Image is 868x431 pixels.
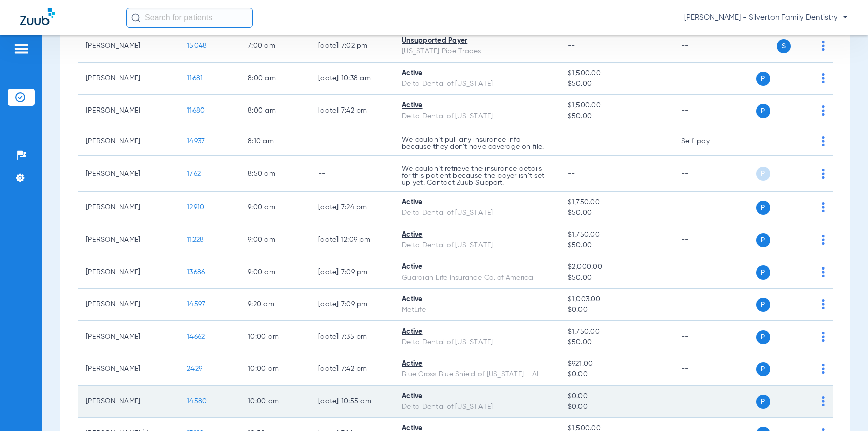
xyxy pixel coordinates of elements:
span: $1,500.00 [568,100,665,111]
span: 14937 [187,138,205,145]
div: Active [402,262,552,273]
span: $1,750.00 [568,197,665,208]
span: $1,003.00 [568,294,665,305]
span: [PERSON_NAME] - Silverton Family Dentistry [684,13,848,23]
td: [PERSON_NAME] [78,386,179,418]
div: Delta Dental of [US_STATE] [402,402,552,412]
td: -- [673,192,741,224]
td: -- [673,156,741,192]
span: $50.00 [568,240,665,251]
span: $2,000.00 [568,262,665,273]
div: Active [402,391,552,402]
span: P [756,233,770,247]
td: 9:00 AM [239,256,310,289]
td: 9:00 AM [239,224,310,256]
td: -- [673,353,741,386]
span: -- [568,170,575,177]
span: $50.00 [568,79,665,89]
td: [PERSON_NAME] [78,156,179,192]
img: group-dot-blue.svg [822,364,825,374]
td: 8:00 AM [239,63,310,95]
td: -- [673,256,741,289]
td: -- [310,156,394,192]
td: -- [673,63,741,95]
td: [PERSON_NAME] [78,127,179,156]
img: group-dot-blue.svg [822,299,825,309]
span: $1,750.00 [568,327,665,337]
td: -- [310,127,394,156]
td: -- [673,30,741,63]
span: $50.00 [568,111,665,122]
td: [DATE] 10:55 AM [310,386,394,418]
span: $0.00 [568,391,665,402]
td: [DATE] 7:42 PM [310,95,394,127]
img: Search Icon [131,13,140,22]
td: 10:00 AM [239,321,310,353]
span: $50.00 [568,337,665,348]
div: Delta Dental of [US_STATE] [402,337,552,348]
span: P [756,201,770,215]
img: group-dot-blue.svg [822,332,825,342]
span: P [756,330,770,344]
span: $0.00 [568,402,665,412]
span: 14662 [187,333,205,340]
td: Self-pay [673,127,741,156]
td: 9:00 AM [239,192,310,224]
td: 8:10 AM [239,127,310,156]
td: -- [673,289,741,321]
td: -- [673,95,741,127]
div: Unsupported Payer [402,36,552,46]
td: 8:50 AM [239,156,310,192]
img: group-dot-blue.svg [822,267,825,277]
iframe: Chat Widget [817,383,868,431]
span: 13686 [187,268,205,276]
span: 1762 [187,170,201,177]
div: Active [402,197,552,208]
div: Active [402,230,552,240]
span: P [756,104,770,118]
span: P [756,72,770,86]
img: group-dot-blue.svg [822,105,825,116]
td: [PERSON_NAME] [78,30,179,63]
td: [DATE] 7:24 PM [310,192,394,224]
div: Delta Dental of [US_STATE] [402,111,552,122]
span: 2429 [187,365,202,372]
td: 7:00 AM [239,30,310,63]
div: Active [402,100,552,111]
span: $1,500.00 [568,68,665,79]
span: $50.00 [568,208,665,219]
span: 12910 [187,204,204,211]
td: [DATE] 7:09 PM [310,289,394,321]
td: 10:00 AM [239,386,310,418]
span: P [756,167,770,181]
td: -- [673,224,741,256]
span: 14597 [187,301,205,308]
td: [PERSON_NAME] [78,353,179,386]
span: -- [568,138,575,145]
div: Delta Dental of [US_STATE] [402,79,552,89]
td: -- [673,386,741,418]
span: $1,750.00 [568,230,665,240]
span: $50.00 [568,273,665,283]
span: 15048 [187,42,207,49]
img: group-dot-blue.svg [822,136,825,146]
img: hamburger-icon [13,43,29,55]
td: 8:00 AM [239,95,310,127]
td: [PERSON_NAME] [78,192,179,224]
td: -- [673,321,741,353]
td: [DATE] 7:35 PM [310,321,394,353]
span: 11681 [187,75,203,82]
img: group-dot-blue.svg [822,202,825,212]
img: group-dot-blue.svg [822,169,825,179]
div: Active [402,327,552,337]
p: We couldn’t pull any insurance info because they don’t have coverage on file. [402,136,552,150]
td: [DATE] 12:09 PM [310,224,394,256]
div: Blue Cross Blue Shield of [US_STATE] - AI [402,369,552,380]
td: [PERSON_NAME] [78,224,179,256]
td: [PERSON_NAME] [78,95,179,127]
div: Active [402,359,552,369]
div: Delta Dental of [US_STATE] [402,208,552,219]
td: [DATE] 10:38 AM [310,63,394,95]
span: $0.00 [568,305,665,315]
